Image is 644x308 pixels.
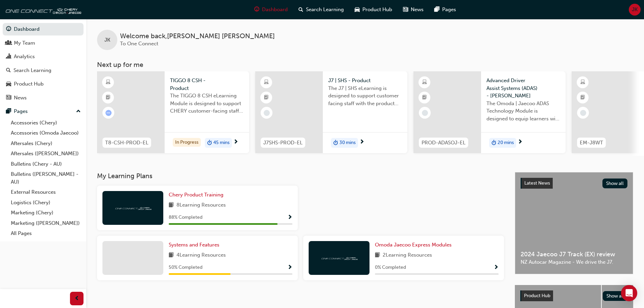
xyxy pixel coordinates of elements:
[3,37,84,49] a: My Team
[6,109,11,115] span: pages-icon
[3,64,84,77] a: Search Learning
[170,92,244,115] span: The TIGGO 8 CSH eLearning Module is designed to support CHERY customer-facing staff with the prod...
[434,5,439,14] span: pages-icon
[8,187,84,197] a: External Resources
[429,3,461,17] a: pages-iconPages
[8,118,84,128] a: Accessories (Chery)
[6,95,11,101] span: news-icon
[524,293,550,299] span: Product Hub
[518,139,523,145] span: next-icon
[602,179,628,188] button: Show all
[422,139,466,147] span: PROD-ADASOJ-EL
[375,241,454,249] a: Omoda Jaecoo Express Modules
[8,228,84,239] a: All Pages
[262,6,288,14] span: Dashboard
[8,197,84,208] a: Logistics (Chery)
[264,93,269,102] span: booktick-icon
[249,3,293,17] a: guage-iconDashboard
[293,3,349,17] a: search-iconSearch Learning
[8,218,84,229] a: Marketing ([PERSON_NAME])
[494,265,499,271] span: Show Progress
[3,92,84,104] a: News
[6,81,11,87] span: car-icon
[375,242,452,248] span: Omoda Jaecoo Express Modules
[328,85,402,108] span: The J7 | SHS eLearning is designed to support customer facing staff with the product and sales in...
[6,54,11,60] span: chart-icon
[422,110,428,116] span: learningRecordVerb_NONE-icon
[106,93,111,102] span: booktick-icon
[520,290,628,301] a: Product HubShow all
[580,110,586,116] span: learningRecordVerb_NONE-icon
[524,180,550,186] span: Latest News
[8,169,84,187] a: Bulletins ([PERSON_NAME] - AU)
[422,93,427,102] span: booktick-icon
[6,68,11,74] span: search-icon
[355,5,360,14] span: car-icon
[494,263,499,272] button: Show Progress
[3,105,84,118] button: Pages
[14,108,28,115] div: Pages
[207,139,212,147] span: duration-icon
[411,6,424,14] span: News
[328,77,402,85] span: J7 | SHS - Product
[105,139,148,147] span: T8-CSH-PROD-EL
[632,6,638,14] span: JK
[580,93,585,102] span: booktick-icon
[349,3,398,17] a: car-iconProduct Hub
[580,78,585,87] span: learningResourceType_ELEARNING-icon
[14,80,44,88] div: Product Hub
[3,3,81,16] img: oneconnect
[97,71,249,153] a: T8-CSH-PROD-ELTIGGO 8 CSH - ProductThe TIGGO 8 CSH eLearning Module is designed to support CHERY ...
[106,78,111,87] span: learningResourceType_ELEARNING-icon
[3,23,84,35] a: Dashboard
[339,139,356,147] span: 30 mins
[375,264,406,271] span: 0 % Completed
[169,241,222,249] a: Systems and Features
[14,39,35,47] div: My Team
[86,61,644,69] h3: Next up for me
[264,78,269,87] span: learningResourceType_ELEARNING-icon
[169,192,223,198] span: Chery Product Training
[287,213,292,222] button: Show Progress
[6,26,11,32] span: guage-icon
[442,6,456,14] span: Pages
[580,139,603,147] span: EM-J8WT
[3,78,84,90] a: Product Hub
[299,5,303,14] span: search-icon
[263,139,303,147] span: J7SHS-PROD-EL
[362,6,392,14] span: Product Hub
[403,5,408,14] span: news-icon
[287,263,292,272] button: Show Progress
[287,265,292,271] span: Show Progress
[498,139,514,147] span: 20 mins
[104,36,110,44] span: JK
[8,208,84,218] a: Marketing (Chery)
[170,77,244,92] span: TIGGO 8 CSH - Product
[521,178,627,189] a: Latest NewsShow all
[169,214,202,221] span: 88 % Completed
[120,41,158,47] span: To One Connect
[176,201,226,210] span: 8 Learning Resources
[3,22,84,105] button: DashboardMy TeamAnalyticsSearch LearningProduct HubNews
[359,139,364,145] span: next-icon
[287,215,292,221] span: Show Progress
[515,172,633,274] a: Latest NewsShow all2024 Jaecoo J7 Track (EX) reviewNZ Autocar Magazine - We drive the J7.
[8,159,84,169] a: Bulletins (Chery - AU)
[486,77,560,100] span: Advanced Driver Assist Systems (ADAS) - [PERSON_NAME]
[213,139,230,147] span: 45 mins
[264,110,270,116] span: learningRecordVerb_NONE-icon
[74,294,79,303] span: prev-icon
[176,251,226,260] span: 4 Learning Resources
[233,139,238,145] span: next-icon
[333,139,338,147] span: duration-icon
[398,3,429,17] a: news-iconNews
[169,242,219,248] span: Systems and Features
[306,6,344,14] span: Search Learning
[603,291,628,301] button: Show all
[169,264,202,271] span: 50 % Completed
[8,128,84,138] a: Accessories (Omoda Jaecoo)
[621,285,637,301] div: Open Intercom Messenger
[173,138,201,147] div: In Progress
[120,32,275,40] span: Welcome back , [PERSON_NAME] [PERSON_NAME]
